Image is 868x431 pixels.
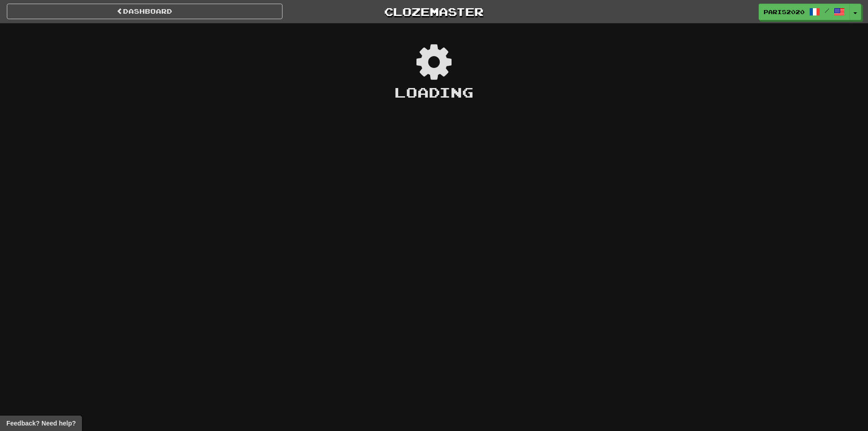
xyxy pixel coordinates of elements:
[764,8,805,16] span: paris2020
[825,7,829,14] span: /
[6,419,76,428] span: Open feedback widget
[7,4,282,19] a: Dashboard
[296,4,572,20] a: Clozemaster
[759,4,850,20] a: paris2020 /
